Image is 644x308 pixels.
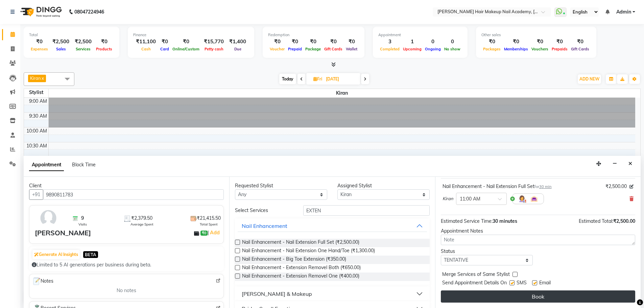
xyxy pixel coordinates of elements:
[303,205,430,216] input: Search by service name
[117,287,136,294] span: No notes
[200,231,208,236] span: ₹0
[481,38,502,46] div: ₹0
[337,182,430,189] div: Assigned Stylist
[481,32,591,38] div: Other sales
[171,38,201,46] div: ₹0
[286,47,304,51] span: Prepaid
[279,74,296,84] span: Today
[159,38,171,46] div: ₹0
[242,290,312,298] div: [PERSON_NAME] & Makeup
[140,47,152,51] span: Cash
[201,38,226,46] div: ₹15,770
[530,195,538,203] img: Interior.png
[242,222,287,230] div: Nail Enhancement
[550,38,569,46] div: ₹0
[43,189,224,200] input: Search by Name/Mobile/Email/Code
[378,38,401,46] div: 3
[625,159,635,169] button: Close
[530,38,550,46] div: ₹0
[29,182,224,189] div: Client
[578,74,601,84] button: ADD NEW
[401,47,423,51] span: Upcoming
[423,47,443,51] span: Ongoing
[539,279,551,288] span: Email
[28,113,48,120] div: 9:30 AM
[378,47,401,51] span: Completed
[242,264,361,273] span: Nail Enhancement - Extension Removel Both (₹650.00)
[130,222,153,227] span: Average Spent
[39,208,58,228] img: avatar
[41,75,44,81] a: x
[493,218,517,224] span: 30 minutes
[74,47,92,51] span: Services
[29,32,114,38] div: Total
[30,75,41,81] span: Kiran
[32,250,80,259] button: Generate AI Insights
[344,38,359,46] div: ₹0
[441,290,635,303] button: Book
[441,218,493,224] span: Estimated Service Time:
[286,38,304,46] div: ₹0
[539,184,552,189] span: 30 min
[569,38,591,46] div: ₹0
[50,38,72,46] div: ₹2,500
[569,47,591,51] span: Gift Cards
[344,47,359,51] span: Wallet
[78,222,87,227] span: Visits
[441,228,635,235] div: Appointment Notes
[530,47,550,51] span: Vouchers
[443,195,453,202] span: Kiran
[159,47,171,51] span: Card
[24,89,48,96] div: Stylist
[443,38,462,46] div: 0
[518,195,526,203] img: Hairdresser.png
[32,277,53,286] span: Notes
[25,127,48,135] div: 10:00 AM
[17,2,64,21] img: logo
[209,229,221,237] a: Add
[49,89,636,97] span: Kiran
[502,47,530,51] span: Memberships
[550,47,569,51] span: Prepaids
[443,183,552,190] div: Nail Enhancement - Nail Extension Full Set
[443,47,462,51] span: No show
[203,47,225,51] span: Petty cash
[378,32,462,38] div: Appointment
[242,256,346,264] span: Nail Enhancement - Big Toe Extension (₹350.00)
[268,47,286,51] span: Voucher
[133,38,159,46] div: ₹11,100
[304,38,323,46] div: ₹0
[197,215,221,222] span: ₹21,415.50
[423,38,443,46] div: 0
[268,32,359,38] div: Redemption
[304,47,323,51] span: Package
[81,215,84,222] span: 9
[323,38,344,46] div: ₹0
[268,38,286,46] div: ₹0
[401,38,423,46] div: 1
[29,159,64,171] span: Appointment
[200,222,218,227] span: Total Spent
[74,2,104,21] b: 08047224946
[242,273,359,281] span: Nail Enhancement - Extension Removel One (₹400.00)
[29,38,50,46] div: ₹0
[29,47,50,51] span: Expenses
[72,162,96,168] span: Block Time
[208,229,221,237] span: |
[579,76,599,81] span: ADD NEW
[502,38,530,46] div: ₹0
[94,47,114,51] span: Products
[312,76,324,81] span: Fri
[83,251,98,258] span: BETA
[242,247,375,256] span: Nail Enhancement - Nail Extension One Hand/Toe (₹1,300.00)
[323,47,344,51] span: Gift Cards
[233,47,243,51] span: Due
[613,218,635,224] span: ₹2,500.00
[32,261,221,268] div: Limited to 5 AI generations per business during beta.
[230,207,298,214] div: Select Services
[35,228,91,238] div: [PERSON_NAME]
[442,271,510,279] span: Merge Services of Same Stylist
[226,38,249,46] div: ₹1,400
[29,189,43,200] button: +91
[605,183,627,190] span: ₹2,500.00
